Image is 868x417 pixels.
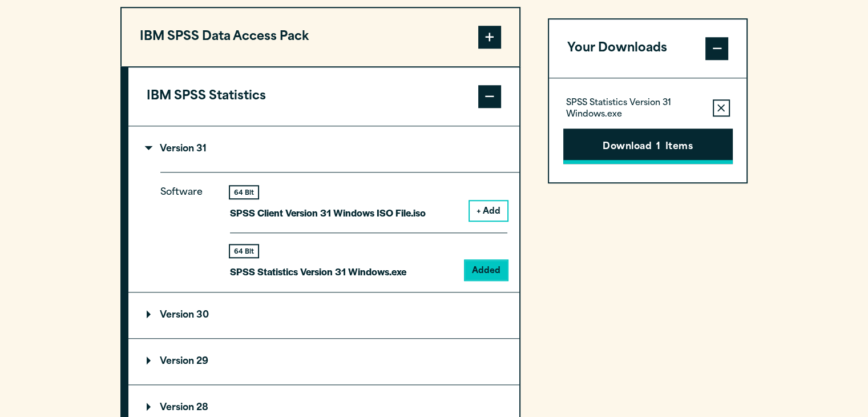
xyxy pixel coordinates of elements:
p: Software [160,185,212,271]
div: Your Downloads [549,78,747,182]
div: 64 Bit [230,245,258,257]
button: IBM SPSS Data Access Pack [122,8,519,66]
summary: Version 29 [128,339,519,384]
p: SPSS Statistics Version 31 Windows.exe [230,263,406,280]
div: 64 Bit [230,186,258,198]
p: SPSS Statistics Version 31 Windows.exe [566,98,704,121]
summary: Version 31 [128,126,519,172]
button: Your Downloads [549,19,747,78]
button: Added [465,260,507,280]
span: 1 [656,140,660,155]
button: + Add [470,201,507,220]
button: Download1Items [563,129,733,164]
p: SPSS Client Version 31 Windows ISO File.iso [230,205,426,221]
p: Version 31 [147,145,207,154]
p: Version 30 [147,311,209,320]
button: IBM SPSS Statistics [128,67,519,126]
p: Version 28 [147,403,208,412]
p: Version 29 [147,357,208,366]
summary: Version 30 [128,292,519,338]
